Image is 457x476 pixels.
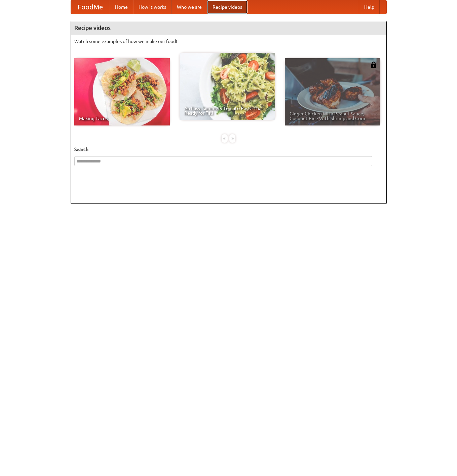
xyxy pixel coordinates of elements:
div: » [229,134,235,143]
div: « [222,134,228,143]
a: Making Tacos [74,58,170,125]
h4: Recipe videos [71,21,386,35]
a: An Easy, Summery Tomato Pasta That's Ready for Fall [180,53,275,120]
a: FoodMe [71,0,110,14]
span: An Easy, Summery Tomato Pasta That's Ready for Fall [184,106,270,115]
p: Watch some examples of how we make our food! [74,38,383,45]
a: Help [359,0,380,14]
a: How it works [133,0,172,14]
img: 483408.png [370,62,377,68]
a: Recipe videos [207,0,247,14]
h5: Search [74,146,383,153]
a: Home [110,0,133,14]
span: Making Tacos [79,116,165,121]
a: Who we are [172,0,207,14]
